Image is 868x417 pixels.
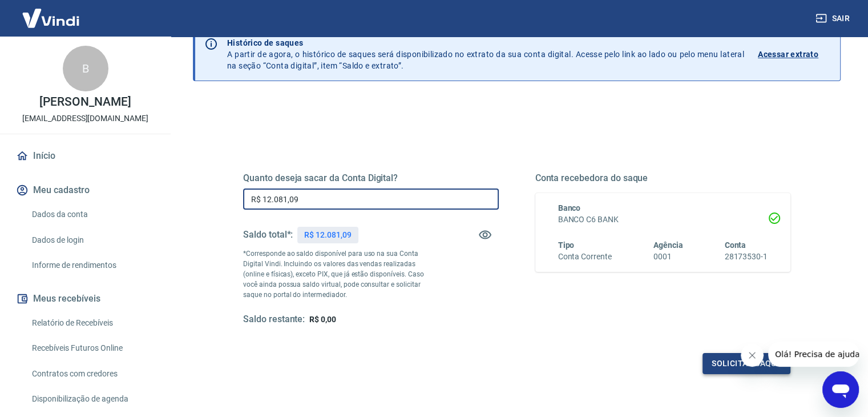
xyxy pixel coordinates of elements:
[7,8,96,17] span: Olá! Precisa de ajuda?
[822,371,859,408] iframe: Botão para abrir a janela de mensagens
[27,362,157,386] a: Contratos com credores
[243,229,293,240] h5: Saldo total*:
[768,342,859,367] iframe: Mensagem da empresa
[653,251,683,263] h6: 0001
[741,344,764,367] iframe: Fechar mensagem
[14,1,88,35] img: Vindi
[27,228,157,252] a: Dados de login
[27,336,157,360] a: Recebíveis Futuros Online
[558,251,612,263] h6: Conta Corrente
[227,37,744,49] p: Histórico de saques
[724,251,768,263] h6: 28173530-1
[558,203,581,212] span: Banco
[243,248,435,300] p: *Corresponde ao saldo disponível para uso na sua Conta Digital Vindi. Incluindo os valores das ve...
[309,315,336,324] span: R$ 0,00
[63,46,108,91] div: B
[14,286,157,311] button: Meus recebíveis
[27,254,157,277] a: Informe de rendimentos
[227,37,744,71] p: A partir de agora, o histórico de saques será disponibilizado no extrato da sua conta digital. Ac...
[243,314,305,326] h5: Saldo restante:
[535,173,791,184] h5: Conta recebedora do saque
[27,203,157,226] a: Dados da conta
[653,240,683,250] span: Agência
[558,214,768,226] h6: BANCO C6 BANK
[39,96,131,108] p: [PERSON_NAME]
[703,353,790,374] button: Solicitar saque
[558,240,575,250] span: Tipo
[758,49,818,60] p: Acessar extrato
[22,113,148,125] p: [EMAIL_ADDRESS][DOMAIN_NAME]
[14,178,157,203] button: Meu cadastro
[758,37,831,71] a: Acessar extrato
[304,229,351,241] p: R$ 12.081,09
[813,8,854,29] button: Sair
[27,311,157,335] a: Relatório de Recebíveis
[14,143,157,169] a: Início
[27,387,157,411] a: Disponibilização de agenda
[243,173,499,184] h5: Quanto deseja sacar da Conta Digital?
[724,240,746,250] span: Conta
